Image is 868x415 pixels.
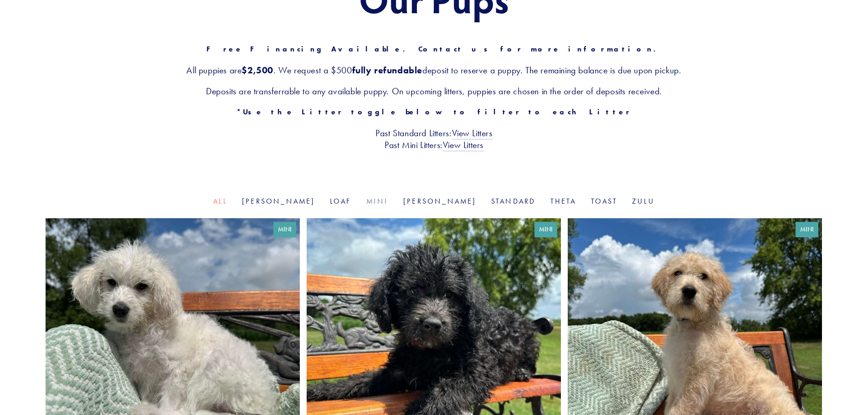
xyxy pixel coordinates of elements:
[452,128,493,139] a: View Litters
[330,197,352,205] a: Loaf
[242,197,315,205] a: [PERSON_NAME]
[236,108,632,116] strong: *Use the Litter toggle below to filter to each Litter
[491,197,536,205] a: Standard
[213,197,227,205] a: All
[443,139,483,151] a: View Litters
[46,64,822,76] h3: All puppies are . We request a $500 deposit to reserve a puppy. The remaining balance is due upon...
[550,197,576,205] a: Theta
[352,65,423,76] strong: fully refundable
[366,197,389,205] a: Mini
[403,197,477,205] a: [PERSON_NAME]
[46,127,822,151] h3: Past Standard Litters: Past Mini Litters:
[591,197,617,205] a: Toast
[206,45,662,53] strong: Free Financing Available. Contact us for more information.
[46,85,822,97] h3: Deposits are transferrable to any available puppy. On upcoming litters, puppies are chosen in the...
[632,197,655,205] a: Zulu
[241,65,273,76] strong: $2,500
